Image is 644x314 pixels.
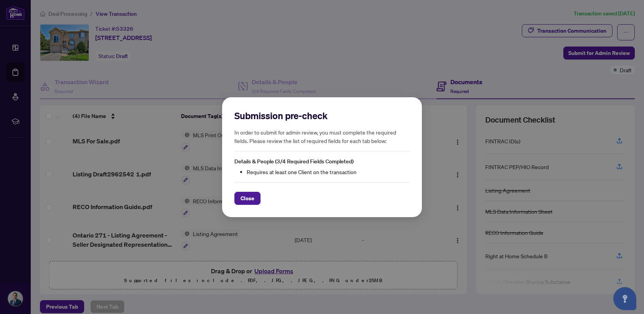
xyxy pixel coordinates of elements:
h2: Submission pre-check [234,110,410,122]
button: Open asap [613,287,636,310]
span: Close [241,192,254,204]
li: Requires at least one Client on the transaction [247,167,410,176]
h5: In order to submit for admin review, you must complete the required fields. Please review the lis... [234,128,410,145]
span: Details & People (3/4 Required Fields Completed) [234,158,354,165]
button: Close [234,191,261,204]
